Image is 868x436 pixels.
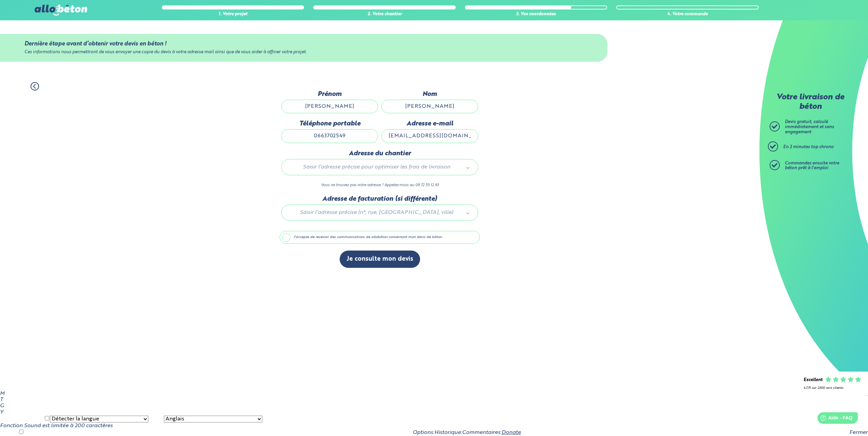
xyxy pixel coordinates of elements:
[288,163,471,172] a: Saisir l’adresse précise pour optimiser les frais de livraison
[281,129,378,143] input: ex : 0642930817
[162,12,304,17] div: 1. Votre projet
[280,231,480,244] label: J'accepte de recevoir des communications de allobéton concernant mon devis de béton.
[85,429,849,436] td: : : :
[24,50,583,55] div: Ces informations nous permettront de vous envoyer une copie du devis à votre adresse mail ainsi q...
[381,91,478,98] label: Nom
[19,430,23,434] input: Afficher le bouton ImTranslator 3 secondes
[340,251,420,268] button: Je consulte mon devis
[313,12,456,17] div: 2. Votre chantier
[35,5,87,16] img: allobéton
[434,430,461,435] a: Historique des traductions
[381,129,478,143] input: ex : contact@allobeton.fr
[462,430,500,435] a: Commentaires
[381,120,478,127] label: Adresse e-mail
[465,12,607,17] div: 3. Vos coordonnées
[281,150,478,157] label: Adresse du chantier
[808,410,861,429] iframe: Help widget launcher
[502,430,521,435] a: Donate
[281,182,478,189] p: Vous ne trouvez pas votre adresse ? Appelez-nous au 09 72 55 12 83
[281,120,378,127] label: Téléphone portable
[291,163,462,172] span: Saisir l’adresse précise pour optimiser les frais de livraison
[45,416,49,420] input: Fixer la langue
[381,100,478,113] input: Quel est votre nom de famille ?
[281,100,378,113] input: Quel est votre prénom ?
[24,41,583,47] div: Dernière étape avant d’obtenir votre devis en béton !
[616,12,759,17] div: 4. Votre commande
[281,91,378,98] label: Prénom
[413,430,433,435] a: Afficher les options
